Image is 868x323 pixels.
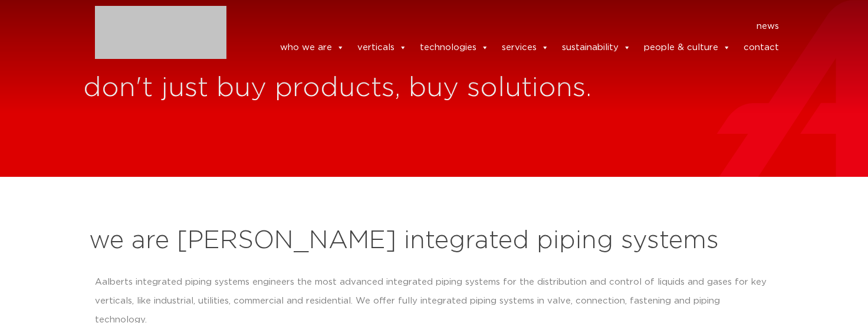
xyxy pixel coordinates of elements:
[89,227,779,255] h2: we are [PERSON_NAME] integrated piping systems
[744,36,779,60] a: contact
[420,36,489,60] a: technologies
[562,36,631,60] a: sustainability
[502,36,549,60] a: services
[244,17,779,36] nav: Menu
[357,36,407,60] a: verticals
[280,36,344,60] a: who we are
[644,36,731,60] a: people & culture
[757,17,779,36] a: news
